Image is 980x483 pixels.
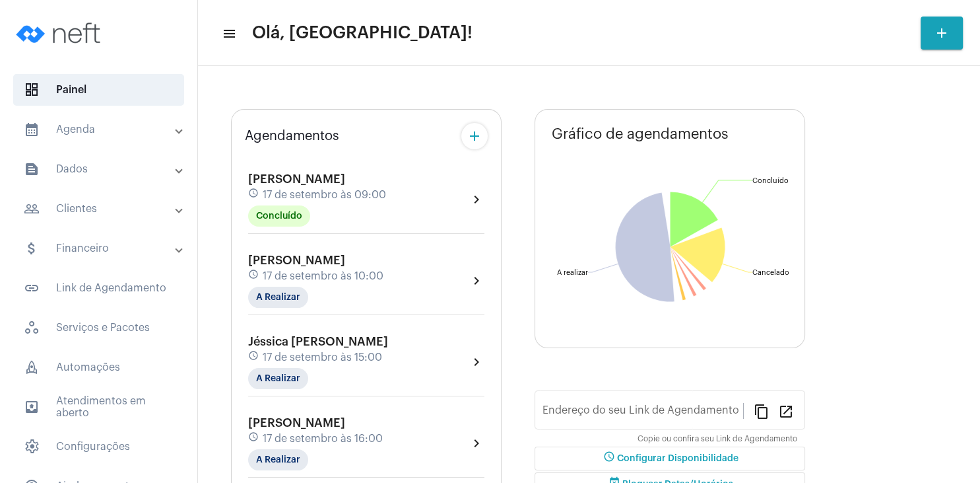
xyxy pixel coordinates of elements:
[222,26,235,42] mat-icon: sidenav icon
[8,193,197,225] mat-expansion-panel-header: sidenav iconClientes
[557,269,588,276] text: A realizar
[248,188,260,202] mat-icon: schedule
[248,431,260,446] mat-icon: schedule
[13,312,184,344] span: Serviços e Pacotes
[248,449,308,470] mat-chip: A Realizar
[542,407,743,419] input: Link
[8,153,197,185] mat-expansion-panel-header: sidenav iconDados
[11,7,110,59] img: logo-neft-novo-2.png
[24,122,176,137] mat-panel-title: Agenda
[934,25,950,41] mat-icon: add
[535,447,805,470] button: Configurar Disponibilidade
[24,320,40,336] span: sidenav icon
[469,435,484,451] mat-icon: chevron_right
[8,233,197,264] mat-expansion-panel-header: sidenav iconFinanceiro
[469,273,484,289] mat-icon: chevron_right
[24,201,176,217] mat-panel-title: Clientes
[263,189,386,201] span: 17 de setembro às 09:00
[24,82,40,98] span: sidenav icon
[248,254,345,266] span: [PERSON_NAME]
[13,431,184,463] span: Configurações
[601,454,738,463] span: Configurar Disponibilidade
[24,241,176,256] mat-panel-title: Financeiro
[13,391,184,423] span: Atendimentos em aberto
[24,161,176,177] mat-panel-title: Dados
[248,173,345,185] span: [PERSON_NAME]
[469,192,484,207] mat-icon: chevron_right
[552,126,729,142] span: Gráfico de agendamentos
[778,403,794,419] mat-icon: open_in_new
[752,177,789,184] text: Concluído
[601,451,617,466] mat-icon: schedule
[24,280,40,296] mat-icon: sidenav icon
[13,74,184,106] span: Painel
[248,350,260,365] mat-icon: schedule
[467,128,482,144] mat-icon: add
[637,435,797,444] mat-hint: Copie ou confira seu Link de Agendamento
[252,22,473,44] span: Olá, [GEOGRAPHIC_DATA]!
[263,352,382,363] span: 17 de setembro às 15:00
[245,129,339,143] span: Agendamentos
[13,272,184,304] span: Link de Agendamento
[248,205,310,227] mat-chip: Concluído
[8,114,197,145] mat-expansion-panel-header: sidenav iconAgenda
[469,354,484,370] mat-icon: chevron_right
[24,399,40,415] mat-icon: sidenav icon
[24,161,40,177] mat-icon: sidenav icon
[13,352,184,383] span: Automações
[263,433,383,445] span: 17 de setembro às 16:00
[248,269,260,283] mat-icon: schedule
[24,359,40,375] span: sidenav icon
[263,270,383,282] span: 17 de setembro às 10:00
[24,439,40,455] span: sidenav icon
[754,403,769,419] mat-icon: content_copy
[24,241,40,256] mat-icon: sidenav icon
[752,269,789,276] text: Cancelado
[248,417,345,429] span: [PERSON_NAME]
[248,336,388,348] span: Jéssica [PERSON_NAME]
[248,287,308,308] mat-chip: A Realizar
[248,368,308,389] mat-chip: A Realizar
[24,122,40,137] mat-icon: sidenav icon
[24,201,40,217] mat-icon: sidenav icon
